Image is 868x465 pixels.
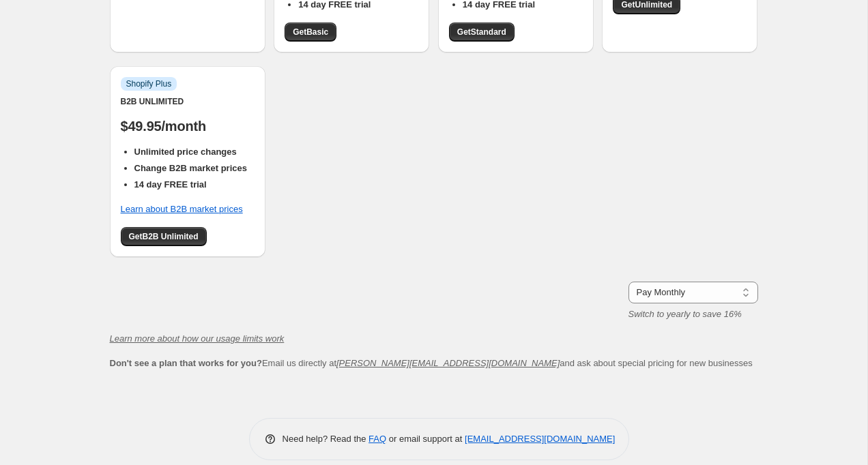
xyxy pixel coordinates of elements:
b: Unlimited price changes [134,147,237,157]
a: GetB2B Unlimited [121,227,207,246]
a: GetStandard [449,22,515,42]
span: Shopify Plus [126,78,172,89]
a: Learn about B2B market prices [121,204,243,214]
a: FAQ [368,434,386,444]
div: B2B Unlimited [121,96,255,107]
a: GetBasic [285,22,336,42]
span: Get Basic [293,27,328,37]
b: 14 day FREE trial [134,179,207,190]
span: or email support at [386,434,465,444]
span: Email us directly at and ask about special pricing for new businesses [110,358,753,368]
b: Don't see a plan that works for you? [110,358,262,368]
i: Switch to yearly to save 16% [628,309,742,319]
a: Learn more about how our usage limits work [110,333,285,344]
a: [PERSON_NAME][EMAIL_ADDRESS][DOMAIN_NAME] [336,358,560,368]
b: Change B2B market prices [134,163,247,173]
span: Need help? Read the [283,434,369,444]
span: Get Standard [457,27,506,37]
p: $49.95/month [121,118,255,134]
span: Get B2B Unlimited [129,231,199,242]
a: [EMAIL_ADDRESS][DOMAIN_NAME] [465,434,615,444]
